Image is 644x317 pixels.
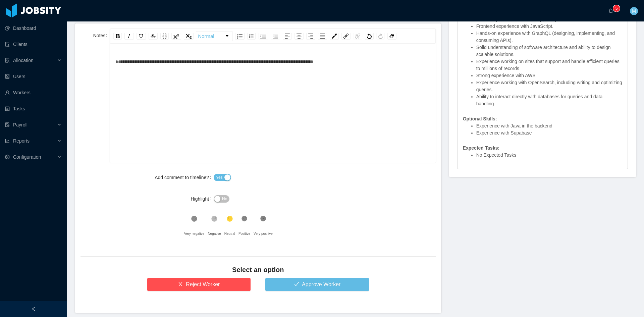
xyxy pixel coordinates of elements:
strong: Expected Tasks: [463,145,499,151]
div: rdw-list-control [234,31,281,41]
div: rdw-history-control [364,31,386,41]
div: Superscript [171,33,181,40]
div: rdw-toolbar [110,29,435,44]
strong: Optional Skills: [463,116,497,121]
li: Hands-on experience with GraphQL (designing, implementing, and consuming APIs). [476,30,622,44]
div: Very positive [254,227,273,241]
div: Redo [376,33,385,40]
span: Configuration [13,154,41,160]
div: Undo [365,33,374,40]
li: Experience with Supabase [476,129,622,137]
sup: 5 [613,5,620,12]
div: Center [294,33,304,40]
span: No [222,196,227,202]
a: icon: auditClients [5,38,62,51]
div: Ordered [247,33,256,40]
i: icon: file-protect [5,122,10,127]
a: Block Type [196,32,232,41]
div: rdw-remove-control [386,31,398,41]
div: Right [306,33,315,40]
li: Experience with Java in the backend [476,122,622,129]
div: rdw-inline-control [112,31,195,41]
span: Normal [198,30,214,43]
div: Outdent [271,33,280,40]
button: icon: checkApprove Worker [265,278,369,291]
li: Strong experience with AWS [476,72,622,79]
i: icon: setting [5,155,10,159]
label: Add comment to timeline? [155,175,214,180]
div: Remove [387,33,396,40]
h4: Select an option [80,265,436,274]
i: icon: line-chart [5,139,10,143]
span: Yes [216,174,223,181]
div: rdw-editor [115,55,430,172]
a: icon: profileTasks [5,102,62,115]
div: rdw-dropdown [196,31,233,41]
div: Subscript [184,33,194,40]
a: icon: userWorkers [5,86,62,99]
li: Solid understanding of software architecture and ability to design scalable solutions. [476,44,622,58]
div: Indent [258,33,268,40]
div: Underline [137,33,146,40]
div: rdw-color-picker [328,31,340,41]
span: M [632,7,636,15]
div: Positive [238,227,250,241]
button: icon: closeReject Worker [147,278,251,291]
div: rdw-textalign-control [281,31,328,41]
li: No Expected Tasks [476,152,622,159]
li: Frontend experience with JavaScript. [476,23,622,30]
a: icon: pie-chartDashboard [5,21,62,35]
i: icon: bell [608,8,613,13]
div: Justify [318,33,327,40]
div: Monospace [160,33,169,40]
span: Payroll [13,122,28,127]
div: Left [283,33,292,40]
div: Link [341,33,351,40]
div: Unordered [235,33,245,40]
div: Neutral [224,227,235,241]
div: rdw-block-control [195,31,234,41]
span: Reports [13,138,30,144]
li: Ability to interact directly with databases for queries and data handling. [476,93,622,107]
a: icon: robotUsers [5,70,62,83]
div: rdw-link-control [340,31,364,41]
div: rdw-wrapper [110,29,435,163]
span: Allocation [13,58,34,63]
label: Notes [93,33,110,38]
div: Very negative [184,227,205,241]
div: Unlink [353,33,362,40]
p: 5 [615,5,618,12]
i: icon: solution [5,58,10,63]
div: Strikethrough [149,33,158,40]
div: Bold [113,33,122,40]
li: Experience working with OpenSearch, including writing and optimizing queries. [476,79,622,93]
label: Highlight [191,196,214,202]
div: Negative [208,227,221,241]
li: Experience working on sites that support and handle efficient queries to millions of records [476,58,622,72]
div: Italic [124,33,134,40]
